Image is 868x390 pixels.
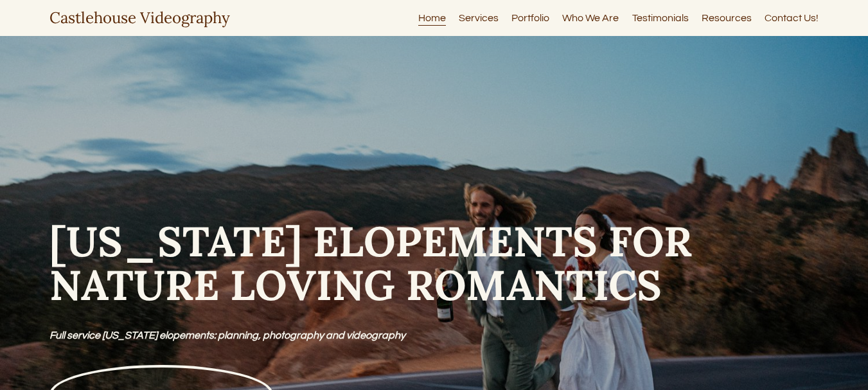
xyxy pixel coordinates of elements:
a: Contact Us! [765,9,819,26]
a: Who We Are [562,9,619,26]
strong: [US_STATE] ELOPEMENTS FOR NATURE LOVING ROMANTICS [49,215,703,312]
a: Portfolio [511,9,549,26]
em: Full service [US_STATE] elopements: planning, photography and videography [49,330,405,341]
a: Castlehouse Videography [49,8,230,28]
a: Testimonials [632,9,689,26]
a: Services [459,9,499,26]
a: Resources [702,9,752,26]
a: Home [418,9,446,26]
